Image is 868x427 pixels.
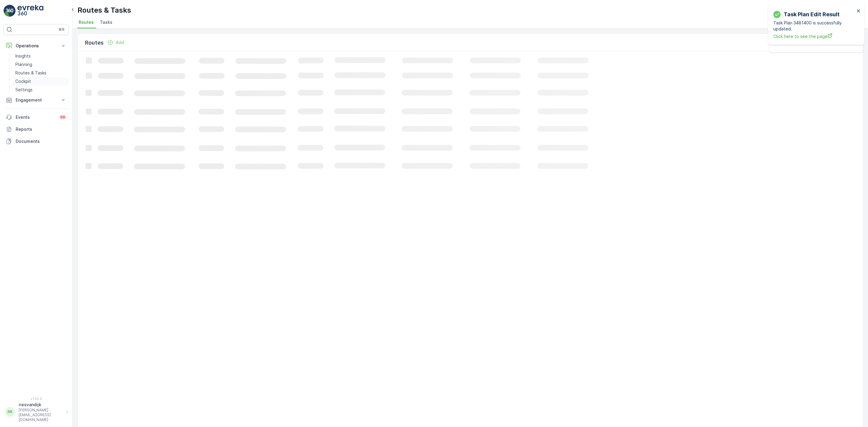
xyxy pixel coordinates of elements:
[58,27,64,32] p: ⌘B
[16,126,66,132] p: Reports
[15,53,31,59] p: Insights
[4,40,69,52] button: Operations
[116,39,124,46] p: Add
[17,5,43,17] img: logo_light-DOdMpM7g.png
[16,138,66,144] p: Documents
[13,69,69,77] a: Routes & Tasks
[13,60,69,69] a: Planning
[19,402,63,408] p: riesvandijk
[784,10,840,19] p: Task Plan Edit Result
[773,33,855,39] a: Click here to see the page
[16,114,55,120] p: Events
[77,5,131,15] p: Routes & Tasks
[4,402,69,422] button: RRriesvandijk[PERSON_NAME][EMAIL_ADDRESS][DOMAIN_NAME]
[4,94,69,106] button: Engagement
[15,87,33,93] p: Settings
[85,39,104,47] p: Routes
[15,78,31,84] p: Cockpit
[4,135,69,147] a: Documents
[100,19,112,25] span: Tasks
[13,52,69,60] a: Insights
[16,97,57,103] p: Engagement
[60,115,65,120] p: 99
[16,43,57,49] p: Operations
[5,407,15,417] div: RR
[15,70,46,76] p: Routes & Tasks
[773,20,855,32] p: Task Plan 3481400 is successfully updated.
[19,408,63,422] p: [PERSON_NAME][EMAIL_ADDRESS][DOMAIN_NAME]
[79,19,94,25] span: Routes
[15,61,32,68] p: Planning
[4,123,69,135] a: Reports
[105,39,127,46] button: Add
[4,397,69,400] span: v 1.52.0
[13,86,69,94] a: Settings
[4,111,69,123] a: Events99
[4,5,16,17] img: logo
[13,77,69,86] a: Cockpit
[857,8,861,14] button: close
